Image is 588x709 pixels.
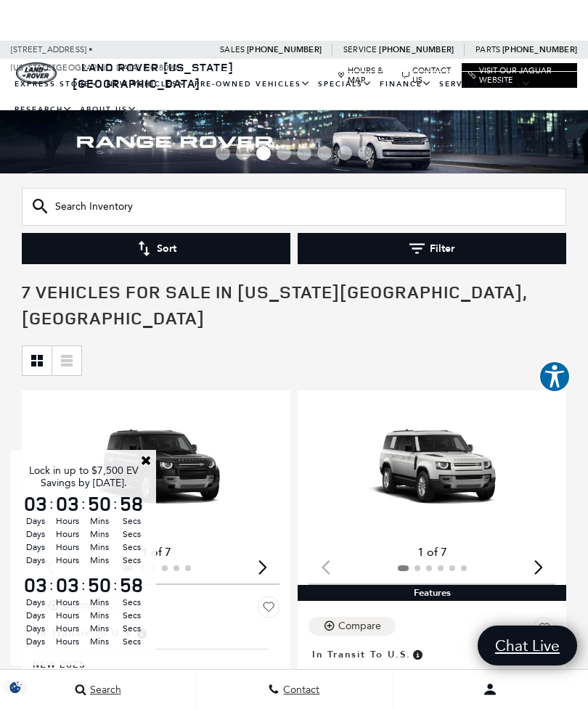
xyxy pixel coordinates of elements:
[54,575,81,595] span: 03
[317,146,332,160] span: Go to slide 6
[86,515,113,528] span: Mins
[534,617,555,644] button: Save Vehicle
[309,644,555,705] a: In Transit to U.S.New 2025Defender 130 400PS S
[436,72,535,97] a: Service & Parts
[86,622,113,635] span: Mins
[11,72,103,97] a: EXPRESS STORE
[411,647,424,663] span: Vehicle has shipped from factory of origin. Estimated time of delivery to Retailer is on average ...
[539,361,571,393] button: Explore your accessibility options
[309,401,555,540] div: 1 / 2
[22,528,49,541] span: Days
[118,596,145,609] span: Secs
[86,635,113,648] span: Mins
[312,647,411,663] span: In Transit to U.S.
[22,233,290,264] button: Sort
[54,493,81,514] span: 03
[54,528,81,541] span: Hours
[22,554,49,567] span: Days
[118,528,145,541] span: Secs
[220,41,247,59] span: Sales
[54,635,81,648] span: Hours
[258,596,279,623] button: Save Vehicle
[76,97,141,123] a: About Us
[253,551,272,583] div: Next slide
[478,626,577,665] a: Chat Live
[73,60,234,91] span: Land Rover [US_STATE][GEOGRAPHIC_DATA]
[468,66,571,85] a: Visit Our Jaguar Website
[16,62,57,84] a: land-rover
[86,493,113,514] span: 50
[358,146,372,160] span: Go to slide 8
[54,622,81,635] span: Hours
[86,554,113,567] span: Mins
[309,617,396,636] button: Compare Vehicle
[16,62,57,84] img: Land Rover
[86,609,113,622] span: Mins
[11,41,94,59] span: [STREET_ADDRESS] •
[393,671,588,708] button: Open user profile menu
[309,544,555,560] div: 1 of 7
[86,541,113,554] span: Mins
[118,609,145,622] span: Secs
[22,188,566,226] input: Search Inventory
[236,146,250,160] span: Go to slide 2
[277,146,291,160] span: Go to slide 4
[33,623,279,684] a: In Transit to U.S.New 2025Defender 130 S 300PS
[298,585,566,601] div: Features
[338,66,395,85] a: Hours & Map
[402,66,455,85] a: Contact Us
[11,45,181,73] a: [STREET_ADDRESS] • [US_STATE][GEOGRAPHIC_DATA], CO 80905
[54,541,81,554] span: Hours
[118,575,145,595] span: 58
[216,146,230,160] span: Go to slide 1
[54,596,81,609] span: Hours
[54,609,81,622] span: Hours
[338,620,381,633] div: Compare
[81,493,86,515] span: :
[314,72,376,97] a: Specials
[118,622,145,635] span: Secs
[118,554,145,567] span: Secs
[279,684,319,696] span: Contact
[33,401,279,540] img: 2025 LAND ROVER Defender 130 S 300PS 1
[54,515,81,528] span: Hours
[22,635,49,648] span: Days
[22,596,49,609] span: Days
[118,541,145,554] span: Secs
[22,541,49,554] span: Days
[488,636,567,655] span: Chat Live
[338,146,352,160] span: Go to slide 7
[86,528,113,541] span: Mins
[376,72,436,97] a: Finance
[118,493,145,514] span: 58
[256,146,271,160] span: Go to slide 3
[22,609,49,622] span: Days
[54,554,81,567] span: Hours
[86,684,121,696] span: Search
[309,401,555,540] img: 2025 LAND ROVER Defender 130 400PS S 1
[33,401,279,540] div: 1 / 2
[298,233,566,264] button: Filter
[11,97,76,123] a: Research
[22,515,49,528] span: Days
[528,551,548,583] div: Next slide
[113,493,118,515] span: :
[86,575,113,595] span: 50
[33,544,279,560] div: 1 of 7
[118,515,145,528] span: Secs
[49,493,54,515] span: :
[22,493,49,514] span: 03
[118,635,145,648] span: Secs
[191,72,314,97] a: Pre-Owned Vehicles
[22,622,49,635] span: Days
[139,454,152,467] a: Close
[247,44,322,55] a: [PHONE_NUMBER]
[86,596,113,609] span: Mins
[539,361,571,396] aside: Accessibility Help Desk
[11,72,577,123] nav: Main Navigation
[113,574,118,596] span: :
[22,280,527,329] span: 7 Vehicles for Sale in [US_STATE][GEOGRAPHIC_DATA], [GEOGRAPHIC_DATA]
[22,575,49,595] span: 03
[297,146,311,160] span: Go to slide 5
[103,72,191,97] a: New Vehicles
